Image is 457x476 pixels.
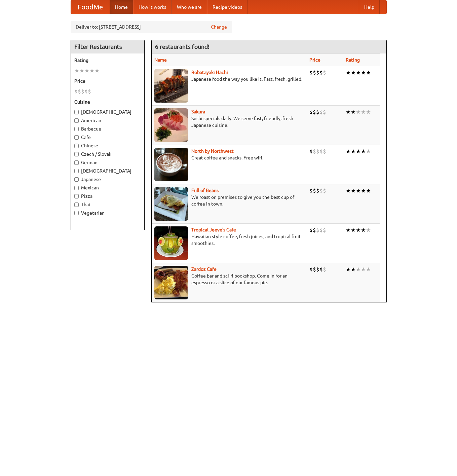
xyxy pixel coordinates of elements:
h5: Price [74,78,141,84]
p: Great coffee and snacks. Free wifi. [154,154,304,161]
li: $ [309,108,313,116]
h5: Cuisine [74,99,141,105]
li: $ [309,148,313,155]
li: $ [319,148,323,155]
label: Thai [74,201,141,208]
li: $ [81,88,84,95]
label: Pizza [74,193,141,199]
a: Zardoz Cafe [191,266,217,272]
li: ★ [361,69,366,76]
li: $ [319,226,323,234]
li: ★ [356,108,361,116]
li: $ [313,226,316,234]
li: ★ [351,266,356,273]
input: Thai [74,203,79,207]
input: Japanese [74,177,79,182]
a: Rating [346,57,360,63]
li: ★ [366,226,371,234]
label: Vegetarian [74,210,141,216]
img: north.jpg [154,148,188,181]
li: $ [313,187,316,194]
li: ★ [356,187,361,194]
img: zardoz.jpg [154,266,188,299]
a: Tropical Jeeve's Cafe [191,227,236,232]
input: Barbecue [74,127,79,131]
li: ★ [366,108,371,116]
a: FoodMe [71,0,110,14]
li: ★ [346,226,351,234]
a: Price [309,57,320,63]
li: ★ [356,69,361,76]
li: $ [309,187,313,194]
p: Coffee bar and sci-fi bookshop. Come in for an espresso or a slice of our famous pie. [154,272,304,286]
input: Pizza [74,194,79,198]
input: Cafe [74,135,79,140]
li: ★ [89,67,94,74]
li: $ [88,88,91,95]
li: $ [323,69,326,76]
p: Japanese food the way you like it. Fast, fresh, grilled. [154,76,304,82]
li: ★ [346,108,351,116]
h5: Rating [74,57,141,64]
li: $ [316,266,319,273]
a: Sakura [191,109,205,114]
li: $ [313,69,316,76]
li: $ [323,187,326,194]
label: American [74,117,141,124]
a: Full of Beans [191,188,219,193]
li: $ [323,266,326,273]
label: [DEMOGRAPHIC_DATA] [74,109,141,115]
li: ★ [79,67,84,74]
label: [DEMOGRAPHIC_DATA] [74,168,141,174]
li: ★ [351,108,356,116]
div: Deliver to: [STREET_ADDRESS] [71,21,232,33]
input: Chinese [74,144,79,148]
p: We roast on premises to give you the best cup of coffee in town. [154,194,304,207]
a: Robatayaki Hachi [191,70,228,75]
li: ★ [356,226,361,234]
input: [DEMOGRAPHIC_DATA] [74,169,79,173]
a: Name [154,57,167,63]
input: American [74,118,79,123]
li: ★ [351,226,356,234]
li: $ [316,187,319,194]
li: ★ [94,67,100,74]
input: Czech / Slovak [74,152,79,156]
li: $ [316,148,319,155]
li: ★ [74,67,79,74]
li: ★ [346,148,351,155]
li: $ [74,88,78,95]
li: $ [323,226,326,234]
li: $ [78,88,81,95]
label: Cafe [74,134,141,141]
li: $ [316,108,319,116]
li: ★ [366,266,371,273]
a: Help [359,0,380,14]
label: Czech / Slovak [74,151,141,157]
li: $ [84,88,88,95]
li: ★ [361,148,366,155]
li: ★ [366,187,371,194]
a: North by Northwest [191,148,234,154]
img: beans.jpg [154,187,188,221]
input: Mexican [74,186,79,190]
a: Recipe videos [207,0,247,14]
li: ★ [346,187,351,194]
input: German [74,160,79,165]
li: $ [323,148,326,155]
a: How it works [133,0,172,14]
input: [DEMOGRAPHIC_DATA] [74,110,79,114]
li: ★ [356,266,361,273]
li: ★ [361,187,366,194]
li: $ [309,226,313,234]
li: ★ [351,148,356,155]
li: ★ [366,148,371,155]
label: Japanese [74,176,141,183]
p: Sushi specials daily. We serve fast, friendly, fresh Japanese cuisine. [154,115,304,129]
li: ★ [351,187,356,194]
